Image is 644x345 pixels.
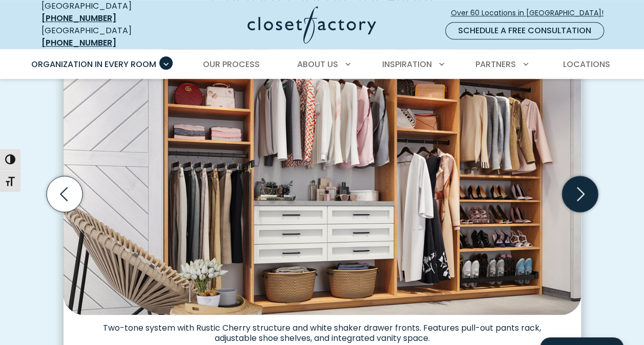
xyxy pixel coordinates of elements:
a: Schedule a Free Consultation [445,22,604,39]
img: Closet Factory Logo [247,6,376,44]
a: [PHONE_NUMBER] [41,37,116,49]
span: Over 60 Locations in [GEOGRAPHIC_DATA]! [451,8,612,18]
div: [GEOGRAPHIC_DATA] [41,25,167,49]
img: Reach-in closet with Two-tone system with Rustic Cherry structure and White Shaker drawer fronts.... [64,45,581,314]
span: Locations [563,58,610,70]
span: Our Process [203,58,260,70]
a: [PHONE_NUMBER] [41,12,116,24]
span: Inspiration [382,58,432,70]
button: Next slide [558,172,602,216]
span: About Us [297,58,338,70]
button: Previous slide [43,172,87,216]
span: Organization in Every Room [31,58,156,70]
a: Over 60 Locations in [GEOGRAPHIC_DATA]! [450,4,612,22]
figcaption: Two-tone system with Rustic Cherry structure and white shaker drawer fronts. Features pull-out pa... [64,315,581,343]
nav: Primary Menu [24,50,620,79]
span: Partners [475,58,516,70]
